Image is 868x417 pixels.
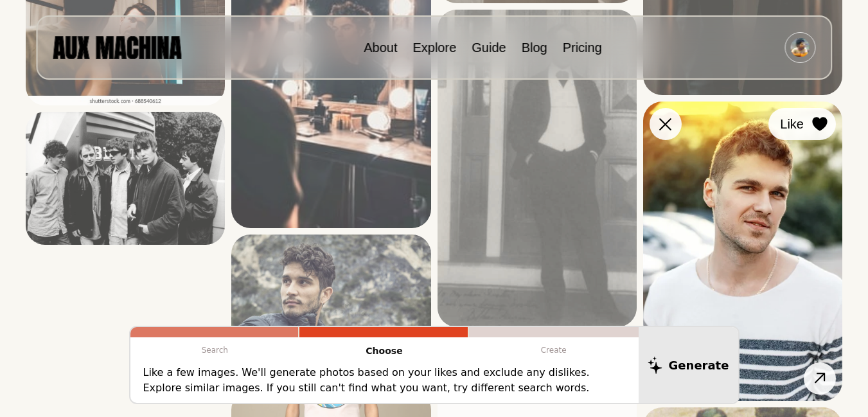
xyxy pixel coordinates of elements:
[364,40,397,55] a: About
[438,10,637,328] img: Search result
[472,40,506,55] a: Guide
[522,40,547,55] a: Blog
[130,337,300,363] p: Search
[643,102,842,400] img: Search result
[563,40,602,55] a: Pricing
[53,36,181,58] img: AUX MACHINA
[143,365,626,396] p: Like a few images. We'll generate photos based on your likes and exclude any dislikes. Explore si...
[26,112,225,245] img: Search result
[768,108,836,140] button: Like
[639,327,738,403] button: Generate
[469,337,639,363] p: Create
[299,337,469,365] p: Choose
[231,235,430,384] img: Search result
[412,40,456,55] a: Explore
[790,38,810,57] img: Avatar
[780,114,804,134] span: Like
